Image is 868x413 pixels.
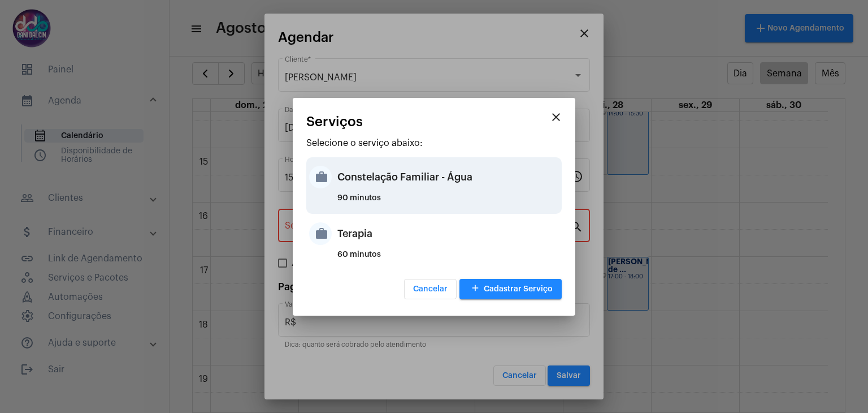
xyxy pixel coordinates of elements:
button: Cancelar [404,279,457,299]
div: Terapia [337,217,559,251]
p: Selecione o serviço abaixo: [306,138,562,148]
div: 90 minutos [337,194,559,211]
span: Serviços [306,114,363,129]
mat-icon: work [309,166,332,188]
mat-icon: close [549,110,563,124]
div: Constelação Familiar - Água [337,160,559,194]
span: Cadastrar Serviço [468,285,553,293]
span: Cancelar [413,285,448,293]
div: 60 minutos [337,251,559,268]
mat-icon: work [309,222,332,245]
button: Cadastrar Serviço [459,279,562,299]
mat-icon: add [468,281,482,296]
